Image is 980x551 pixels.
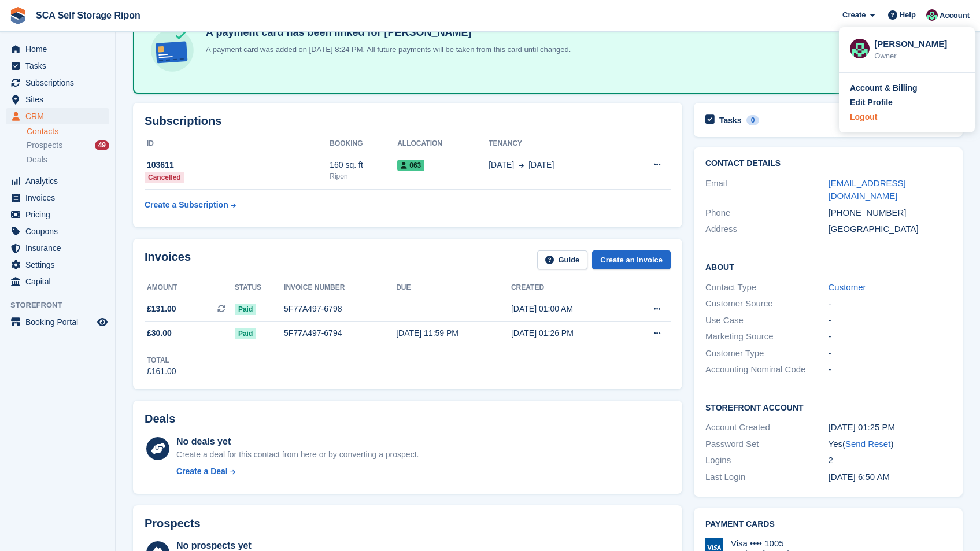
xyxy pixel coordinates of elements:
[145,199,228,211] div: Create a Subscription
[176,465,419,478] a: Create a Deal
[25,257,95,273] span: Settings
[25,240,95,256] span: Insurance
[874,50,964,62] div: Owner
[147,303,176,315] span: £131.00
[145,135,330,153] th: ID
[25,58,95,74] span: Tasks
[705,330,829,343] div: Marketing Source
[900,9,916,21] span: Help
[829,421,952,434] div: [DATE] 01:25 PM
[25,91,95,108] span: Sites
[489,135,622,153] th: Tenancy
[397,135,489,153] th: Allocation
[145,517,201,530] h2: Prospects
[6,240,109,256] a: menu
[397,160,424,171] span: 063
[31,6,145,25] a: SCA Self Storage Ripon
[148,26,197,75] img: card-linked-ebf98d0992dc2aeb22e95c0e3c79077019eb2392cfd83c6a337811c24bc77127.svg
[842,439,893,449] span: ( )
[850,82,918,94] div: Account & Billing
[27,140,62,151] span: Prospects
[6,223,109,239] a: menu
[705,281,829,294] div: Contact Type
[705,206,829,220] div: Phone
[845,439,890,449] a: Send Reset
[396,327,511,339] div: [DATE] 11:59 PM
[511,279,626,297] th: Created
[940,10,970,21] span: Account
[705,159,951,168] h2: Contact Details
[10,299,115,311] span: Storefront
[145,114,671,128] h2: Subscriptions
[145,412,175,426] h2: Deals
[829,178,906,201] a: [EMAIL_ADDRESS][DOMAIN_NAME]
[731,538,789,549] div: Visa •••• 1005
[874,38,964,48] div: [PERSON_NAME]
[284,303,396,315] div: 5F77A497-6798
[829,206,952,220] div: [PHONE_NUMBER]
[6,257,109,273] a: menu
[6,173,109,189] a: menu
[829,363,952,376] div: -
[705,421,829,434] div: Account Created
[176,465,228,478] div: Create a Deal
[850,39,870,58] img: Sam Chapman
[705,438,829,451] div: Password Set
[176,449,419,461] div: Create a deal for this contact from here or by converting a prospect.
[926,9,938,21] img: Sam Chapman
[27,154,109,166] a: Deals
[850,111,964,123] a: Logout
[25,41,95,57] span: Home
[829,297,952,310] div: -
[25,190,95,206] span: Invoices
[6,108,109,124] a: menu
[201,26,571,39] h4: A payment card has been linked for [PERSON_NAME]
[235,328,256,339] span: Paid
[6,273,109,290] a: menu
[201,44,571,56] p: A payment card was added on [DATE] 8:24 PM. All future payments will be taken from this card unti...
[145,279,235,297] th: Amount
[147,327,172,339] span: £30.00
[9,7,27,24] img: stora-icon-8386f47178a22dfd0bd8f6a31ec36ba5ce8667c1dd55bd0f319d3a0aa187defe.svg
[592,250,671,269] a: Create an Invoice
[842,9,866,21] span: Create
[330,135,397,153] th: Booking
[25,314,95,330] span: Booking Portal
[829,454,952,467] div: 2
[850,97,893,109] div: Edit Profile
[511,303,626,315] div: [DATE] 01:00 AM
[705,347,829,360] div: Customer Type
[145,194,236,216] a: Create a Subscription
[829,347,952,360] div: -
[829,330,952,343] div: -
[6,41,109,57] a: menu
[95,315,109,329] a: Preview store
[25,206,95,223] span: Pricing
[850,97,964,109] a: Edit Profile
[746,115,760,125] div: 0
[145,250,191,269] h2: Invoices
[284,327,396,339] div: 5F77A497-6794
[284,279,396,297] th: Invoice number
[705,401,951,413] h2: Storefront Account
[537,250,588,269] a: Guide
[850,82,964,94] a: Account & Billing
[705,177,829,203] div: Email
[705,297,829,310] div: Customer Source
[145,159,330,171] div: 103611
[6,91,109,108] a: menu
[489,159,514,171] span: [DATE]
[147,355,176,365] div: Total
[330,171,397,182] div: Ripon
[6,314,109,330] a: menu
[176,435,419,449] div: No deals yet
[705,363,829,376] div: Accounting Nominal Code
[511,327,626,339] div: [DATE] 01:26 PM
[27,139,109,151] a: Prospects 49
[25,75,95,91] span: Subscriptions
[25,108,95,124] span: CRM
[147,365,176,378] div: £161.00
[705,261,951,272] h2: About
[6,206,109,223] a: menu
[829,223,952,236] div: [GEOGRAPHIC_DATA]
